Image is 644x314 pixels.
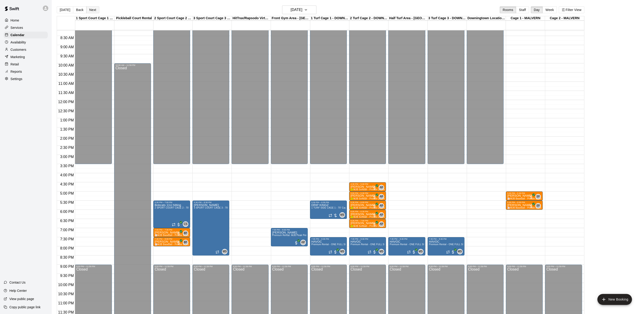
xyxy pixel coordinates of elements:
[224,249,227,254] span: Michelle Sawka (Instructor / Owner / Operator)
[536,194,540,199] span: SF
[468,265,502,268] div: 9:00 PM – 11:59 PM
[379,249,384,254] div: Michelle Sawka (Instructor / Owner / Operator)
[340,212,345,218] div: Michelle Sawka (Owner / Operator Account)
[516,6,529,13] button: Staff
[59,54,75,58] span: 9:30 AM
[59,127,75,131] span: 1:30 PM
[11,77,22,81] p: Settings
[57,283,75,287] span: 10:00 PM
[388,237,425,255] div: 7:30 PM – 8:30 PM: HAVOC
[4,39,48,46] a: Availability
[9,305,40,309] p: Copy public page link
[529,195,534,199] span: All customers have paid
[59,265,75,268] span: 9:00 PM
[57,109,75,113] span: 12:30 PM
[379,212,384,218] div: Alexa Peterson
[372,222,377,227] span: All customers have paid
[349,201,386,210] div: 5:30 PM – 6:00 PM: Kaelyn Erb
[350,183,385,185] div: 4:30 PM – 5:00 PM
[11,55,25,59] p: Marketing
[59,146,75,150] span: 2:30 PM
[546,265,580,268] div: 9:00 PM – 11:59 PM
[531,6,543,13] button: Day
[428,237,464,255] div: 7:30 PM – 8:30 PM: HAVOC
[507,265,541,268] div: 9:00 PM – 11:59 PM
[185,240,188,245] span: Brandon Flythe
[272,234,341,236] span: Premium Rental: MJB Peak Performance Gym & Fitness Room
[311,265,345,268] div: 9:00 PM – 11:59 PM
[4,24,48,31] a: Services
[350,220,385,222] div: 6:30 PM – 7:00 PM
[272,229,306,231] div: 7:00 PM – 8:00 PM
[153,228,190,237] div: 7:00 PM – 7:30 PM: Charlie Nass
[9,297,34,301] p: View public page
[506,201,543,210] div: 5:30 PM – 6:00 PM: Charlie Newman
[4,17,48,24] a: Home
[507,197,599,200] span: ⚾️MJB Baseball - Private Lesson - 30 Minute - [GEOGRAPHIC_DATA] LOCATION⚾️
[153,201,190,228] div: 5:30 PM – 7:00 PM: Bobcats 11U hitting
[349,182,386,191] div: 4:30 PM – 5:00 PM: Maddy Mozdzen
[153,237,190,246] div: 7:30 PM – 8:00 PM: Larry Focht
[222,249,227,254] div: Michelle Sawka (Instructor / Owner / Operator)
[216,250,219,254] span: Recurring event
[176,231,181,236] span: All customers have paid
[11,62,19,67] p: Retail
[506,16,545,21] div: Cage 1 - MALVERN
[349,237,386,255] div: 7:30 PM – 8:30 PM: HAVOC
[155,234,247,236] span: ⚾️MJB Baseball - Private Lesson - 30 Minute - [GEOGRAPHIC_DATA] LOCATION⚾️
[59,137,75,140] span: 2:00 PM
[194,265,228,268] div: 9:00 PM – 11:59 PM
[380,203,384,209] span: Alexa Peterson
[350,243,451,246] span: Premium Rental - ONE FULL SIDE OF MJB - 60'x100' Turf and Three 55' Retractable Cages
[59,274,75,278] span: 9:30 PM
[310,201,347,219] div: 5:30 PM – 6:30 PM: DRIP KINGZ
[507,201,541,204] div: 5:30 PM – 6:00 PM
[232,16,271,21] div: HitTrax/Rapsodo Virtual Reality Rental Cage - 16'x35'
[500,6,516,13] button: Rooms
[57,100,75,104] span: 12:00 PM
[4,54,48,60] a: Marketing
[192,201,229,255] div: 5:30 PM – 8:30 PM: Michelle Lessons
[350,192,385,194] div: 5:00 PM – 5:30 PM
[11,40,26,45] p: Availability
[194,201,228,204] div: 5:30 PM – 8:30 PM
[428,16,467,21] div: 3 Turf Cage 3 - DOWNINGTOWN
[300,240,306,245] div: Alexa Peterson
[349,16,388,21] div: 2 Turf Cage 2 - DOWNINGTOWN
[301,240,305,245] span: AP
[380,212,384,218] span: Alexa Peterson
[459,249,463,254] span: Michelle Sawka (Instructor / Owner / Operator)
[59,191,75,195] span: 5:00 PM
[11,47,26,52] p: Customers
[412,250,416,254] span: All customers have paid
[155,265,189,268] div: 9:00 PM – 11:59 PM
[350,188,442,191] span: 🥎MJB Softball - Private Lesson - 30 Minute - [GEOGRAPHIC_DATA] LOCATION🥎
[291,7,302,13] h6: [DATE]
[458,249,462,254] span: MS
[176,222,181,227] span: All customers have paid
[311,207,383,209] span: 1 TURF SIDE CAGE 1 - 70' Cage - TURF SIDE-DOWNINGTOWN
[349,210,386,219] div: 6:00 PM – 6:30 PM: Abby Halstead
[467,16,506,21] div: Downingtown Location - OUTDOOR Turf Area
[340,213,345,217] span: MS
[379,203,384,209] div: Alexa Peterson
[350,210,385,213] div: 6:00 PM – 6:30 PM
[380,185,383,190] span: AP
[4,32,48,38] a: Calendar
[380,194,384,199] span: Alexa Peterson
[4,68,48,75] div: Reports
[380,222,383,226] span: AP
[194,207,309,209] span: 3 SPORT COURT CAGE 3 - 70' Cage and PITCHING MACHINE - SPORT COURT SIDE-DOWNINGTOWN
[310,16,349,21] div: 1 Turf Cage 1 - DOWNINGTOWN
[372,250,377,254] span: All customers have paid
[59,155,75,159] span: 3:00 PM
[418,249,423,254] span: MS
[350,207,442,209] span: 🥎MJB Softball - Private Lesson - 30 Minute - [GEOGRAPHIC_DATA] LOCATION🥎
[388,16,428,21] div: Half Turf Area - [GEOGRAPHIC_DATA]
[507,207,599,209] span: ⚾️MJB Baseball - Private Lesson - 30 Minute - [GEOGRAPHIC_DATA] LOCATION⚾️
[341,212,345,218] span: Michelle Sawka (Owner / Operator Account)
[4,46,48,53] a: Customers
[350,265,385,268] div: 9:00 PM – 11:59 PM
